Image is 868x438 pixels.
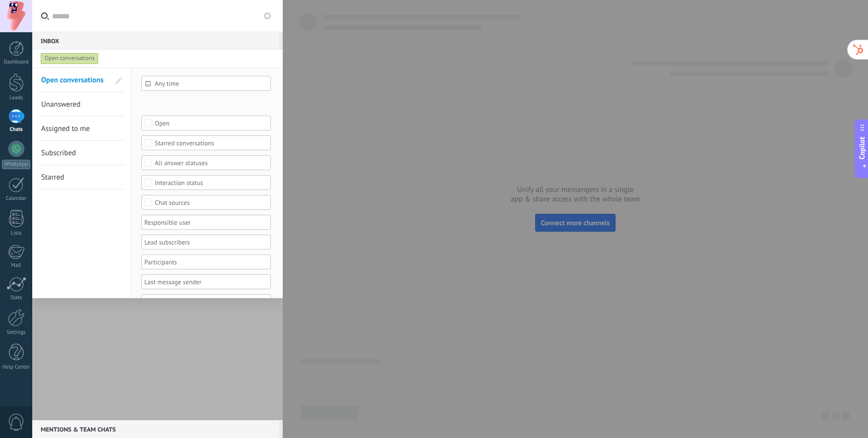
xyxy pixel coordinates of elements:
[39,165,124,189] li: Starred
[32,420,279,438] div: Mentions & Team chats
[2,329,31,336] div: Settings
[2,262,31,269] div: Mail
[41,148,76,158] span: Subscribed
[2,230,31,237] div: Lists
[41,124,90,133] span: Assigned to me
[155,80,265,87] span: Any time
[41,165,110,189] a: Starred
[857,137,867,160] span: Copilot
[41,117,110,140] a: Assigned to me
[41,141,110,165] a: Subscribed
[39,117,124,141] li: Assigned to me
[155,120,258,127] div: Open
[41,53,99,64] div: Open conversations
[2,95,31,101] div: Leads
[39,68,124,92] li: Open conversations
[155,199,258,206] div: Chat sources
[41,100,80,109] span: Unanswered
[2,195,31,202] div: Calendar
[32,32,279,50] div: Inbox
[155,159,258,167] div: All answer statuses
[2,295,31,301] div: Stats
[155,139,258,147] div: Starred conversations
[2,126,31,133] div: Chats
[39,141,124,165] li: Subscribed
[2,160,30,169] div: WhatsApp
[41,75,104,85] span: Open conversations
[2,364,31,371] div: Help Center
[41,92,110,116] a: Unanswered
[2,59,31,65] div: Dashboard
[155,179,258,187] div: Interaction status
[41,173,64,182] span: Starred
[41,68,110,92] a: Open conversations
[39,92,124,117] li: Unanswered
